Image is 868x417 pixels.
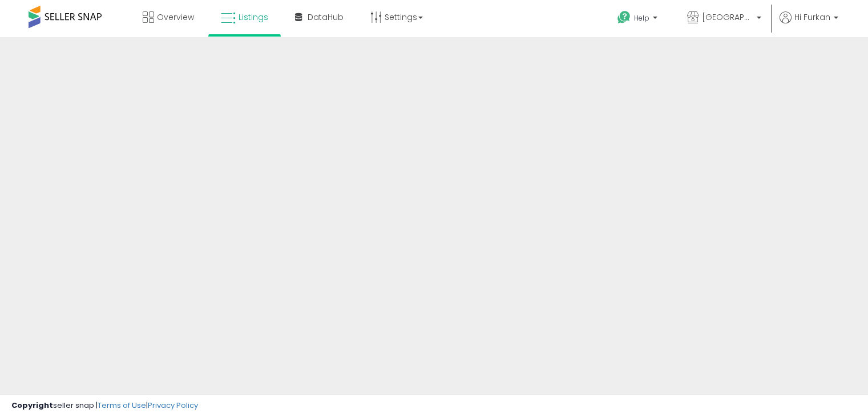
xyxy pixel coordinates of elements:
span: DataHub [308,11,344,23]
span: Hi Furkan [794,11,830,23]
div: seller snap | | [11,400,198,411]
span: Listings [239,11,268,23]
a: Terms of Use [98,400,146,411]
span: Help [634,13,649,23]
a: Hi Furkan [780,11,838,37]
span: Overview [157,11,194,23]
strong: Copyright [11,400,53,411]
i: Get Help [617,10,631,25]
a: Privacy Policy [148,400,198,411]
a: Help [608,2,669,37]
span: [GEOGRAPHIC_DATA] [702,11,753,23]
